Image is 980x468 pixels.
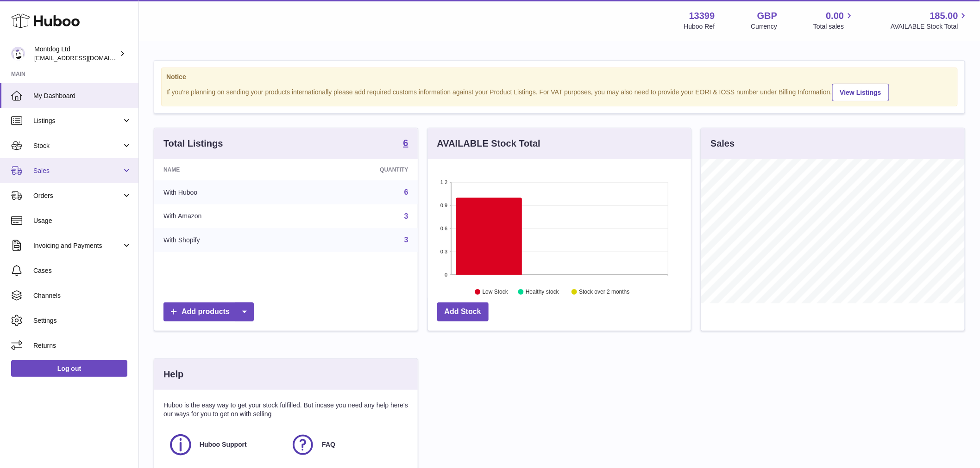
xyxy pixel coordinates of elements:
a: View Listings [832,84,889,101]
p: Huboo is the easy way to get your stock fulfilled. But incase you need any help here's our ways f... [163,401,408,419]
a: Add Stock [437,302,489,321]
text: Healthy stock [526,289,559,296]
a: FAQ [290,432,403,457]
span: 0.00 [826,10,844,22]
span: Cases [33,266,132,275]
span: Settings [33,316,132,325]
text: 0.6 [440,226,447,231]
strong: 6 [403,138,408,148]
span: My Dashboard [33,92,132,100]
th: Name [154,159,298,180]
a: 185.00 AVAILABLE Stock Total [891,10,969,31]
a: Add products [163,302,254,321]
span: Returns [33,341,132,350]
text: Low Stock [483,289,509,296]
text: 0.3 [440,249,447,254]
td: With Amazon [154,204,298,228]
strong: GBP [757,10,777,22]
a: 0.00 Total sales [813,10,854,31]
text: 0 [445,272,447,277]
div: Currency [751,22,778,31]
a: 3 [404,236,408,244]
span: Stock [33,142,122,150]
div: If you're planning on sending your products internationally please add required customs informati... [166,82,953,101]
span: Total sales [813,22,854,31]
text: 0.9 [440,203,447,208]
h3: Total Listings [163,137,223,150]
span: Sales [33,166,122,175]
a: 3 [404,212,408,220]
span: 185.00 [930,10,958,22]
a: Huboo Support [168,432,281,457]
strong: Notice [166,73,953,81]
a: Log out [11,360,127,377]
div: Montdog Ltd [34,45,118,62]
span: Invoicing and Payments [33,241,122,250]
h3: Help [163,368,183,381]
span: AVAILABLE Stock Total [891,22,969,31]
a: 6 [403,138,408,149]
div: Huboo Ref [684,22,715,31]
a: 6 [404,188,408,196]
td: With Huboo [154,180,298,204]
span: Channels [33,291,132,300]
span: FAQ [322,440,335,449]
span: Orders [33,191,122,200]
h3: AVAILABLE Stock Total [437,137,540,150]
span: Usage [33,216,132,225]
span: Huboo Support [200,440,247,449]
img: internalAdmin-13399@internal.huboo.com [11,47,25,61]
text: 1.2 [440,179,447,185]
span: Listings [33,117,122,125]
strong: 13399 [689,10,715,22]
text: Stock over 2 months [579,289,629,296]
h3: Sales [710,137,735,150]
span: [EMAIL_ADDRESS][DOMAIN_NAME] [34,54,136,62]
td: With Shopify [154,228,298,252]
th: Quantity [298,159,417,180]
